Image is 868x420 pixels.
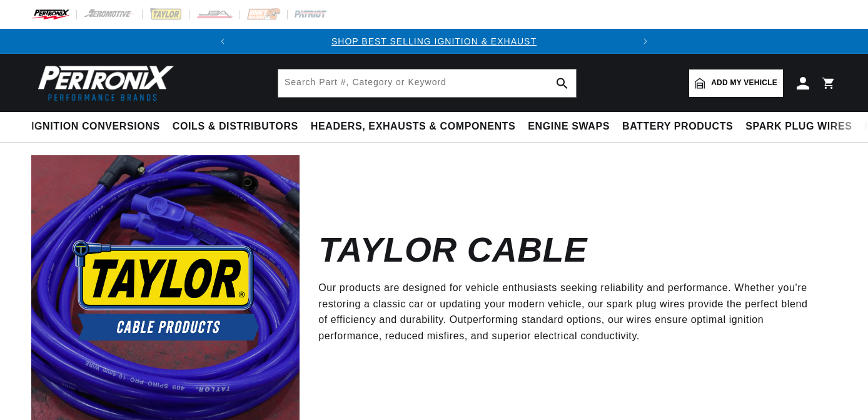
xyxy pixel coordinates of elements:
[166,112,305,141] summary: Coils & Distributors
[318,280,818,344] p: Our products are designed for vehicle enthusiasts seeking reliability and performance. Whether yo...
[210,29,235,54] button: Translation missing: en.sections.announcements.previous_announcement
[235,34,633,48] div: Announcement
[739,112,858,141] summary: Spark Plug Wires
[548,69,576,97] button: search button
[622,120,733,133] span: Battery Products
[331,36,537,46] a: SHOP BEST SELLING IGNITION & EXHAUST
[278,69,576,97] input: Search Part #, Category or Keyword
[689,69,783,97] a: Add my vehicle
[235,34,633,48] div: 1 of 2
[311,120,515,133] span: Headers, Exhausts & Components
[173,120,298,133] span: Coils & Distributors
[31,61,175,105] img: Pertronix
[522,112,616,141] summary: Engine Swaps
[305,112,522,141] summary: Headers, Exhausts & Components
[616,112,739,141] summary: Battery Products
[31,112,166,141] summary: Ignition Conversions
[711,77,777,89] span: Add my vehicle
[745,120,852,133] span: Spark Plug Wires
[318,235,587,265] h2: Taylor Cable
[31,120,160,133] span: Ignition Conversions
[633,29,658,54] button: Translation missing: en.sections.announcements.next_announcement
[528,120,610,133] span: Engine Swaps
